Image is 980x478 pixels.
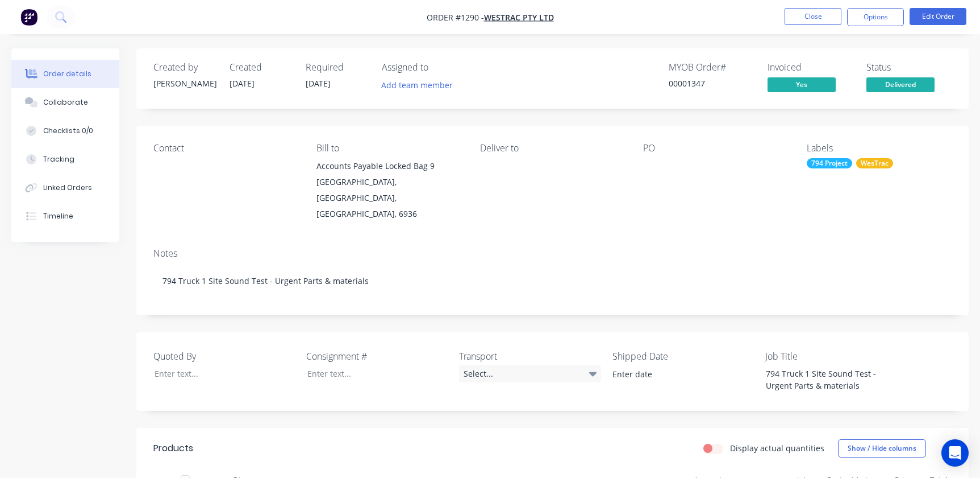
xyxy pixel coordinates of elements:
[669,62,754,73] div: MYOB Order #
[382,62,495,73] div: Assigned to
[427,12,484,23] span: Order #1290 -
[785,8,841,25] button: Close
[612,349,754,363] label: Shipped Date
[866,77,935,94] button: Delivered
[43,97,88,108] div: Collaborate
[153,349,295,363] label: Quoted By
[306,78,331,89] span: [DATE]
[768,77,836,92] span: Yes
[11,60,119,88] button: Order details
[847,8,904,26] button: Options
[11,174,119,202] button: Linked Orders
[153,62,216,73] div: Created by
[941,439,969,467] div: Open Intercom Messenger
[43,183,92,193] div: Linked Orders
[11,202,119,230] button: Timeline
[459,349,601,363] label: Transport
[306,349,448,363] label: Consignment #
[153,248,952,259] div: Notes
[230,78,255,89] span: [DATE]
[11,145,119,174] button: Tracking
[316,143,461,154] div: Bill to
[43,69,91,79] div: Order details
[11,88,119,117] button: Collaborate
[768,62,853,73] div: Invoiced
[730,442,824,454] label: Display actual quantities
[484,12,554,23] a: WesTrac Pty Ltd
[306,62,368,73] div: Required
[866,77,935,92] span: Delivered
[866,62,952,73] div: Status
[669,77,754,89] div: 00001347
[382,77,459,93] button: Add team member
[43,126,93,136] div: Checklists 0/0
[807,158,852,168] div: 794 Project
[757,365,899,394] div: 794 Truck 1 Site Sound Test - Urgent Parts & materials
[230,62,292,73] div: Created
[153,77,216,89] div: [PERSON_NAME]
[11,117,119,145] button: Checklists 0/0
[20,9,37,26] img: Factory
[480,143,625,154] div: Deliver to
[153,143,298,154] div: Contact
[376,77,459,93] button: Add team member
[765,349,907,363] label: Job Title
[43,211,73,221] div: Timeline
[856,158,893,168] div: WesTrac
[459,365,601,382] div: Select...
[316,158,461,222] div: Accounts Payable Locked Bag 9[GEOGRAPHIC_DATA], [GEOGRAPHIC_DATA], [GEOGRAPHIC_DATA], 6936
[153,442,193,455] div: Products
[643,143,788,154] div: PO
[604,366,746,383] input: Enter date
[316,174,461,222] div: [GEOGRAPHIC_DATA], [GEOGRAPHIC_DATA], [GEOGRAPHIC_DATA], 6936
[910,8,966,25] button: Edit Order
[153,263,952,298] div: 794 Truck 1 Site Sound Test - Urgent Parts & materials
[807,143,952,154] div: Labels
[316,158,461,174] div: Accounts Payable Locked Bag 9
[43,154,74,164] div: Tracking
[838,439,926,458] button: Show / Hide columns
